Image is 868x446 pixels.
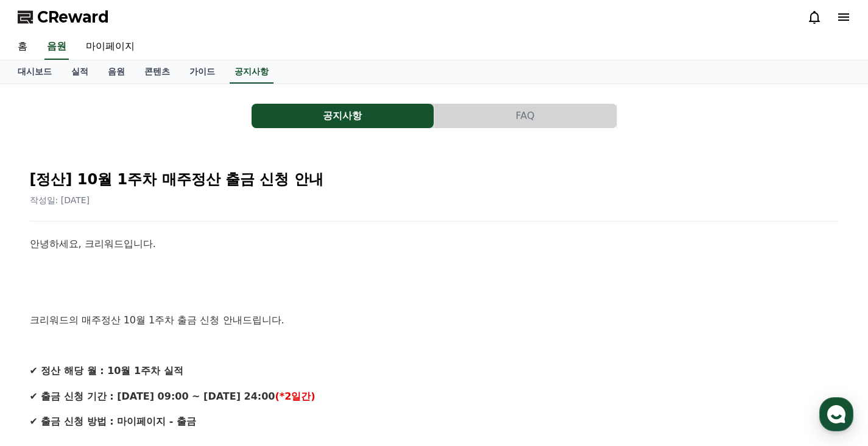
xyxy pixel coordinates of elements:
strong: ✔ 정산 해당 월 : 10월 1주차 실적 [30,365,183,376]
a: 음원 [44,34,69,60]
strong: ✔ 출금 신청 방법 : 마이페이지 - 출금 [30,415,196,427]
span: 작성일: [DATE] [30,195,90,205]
a: 공지사항 [230,60,273,84]
strong: (*2일간) [275,390,315,402]
a: 홈 [8,34,37,60]
a: 실적 [62,60,98,84]
a: 가이드 [180,60,225,84]
button: 공지사항 [252,104,434,128]
a: CReward [18,7,109,27]
a: 대시보드 [8,60,62,84]
span: CReward [37,7,109,27]
p: 안녕하세요, 크리워드입니다. [30,236,839,252]
a: 마이페이지 [76,34,144,60]
a: 콘텐츠 [135,60,180,84]
h2: [정산] 10월 1주차 매주정산 출금 신청 안내 [30,170,839,189]
p: 크리워드의 매주정산 10월 1주차 출금 신청 안내드립니다. [30,312,839,328]
button: FAQ [434,104,616,128]
strong: ✔ 출금 신청 기간 : [DATE] 09:00 ~ [DATE] 24:00 [30,390,275,402]
a: 음원 [98,60,135,84]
